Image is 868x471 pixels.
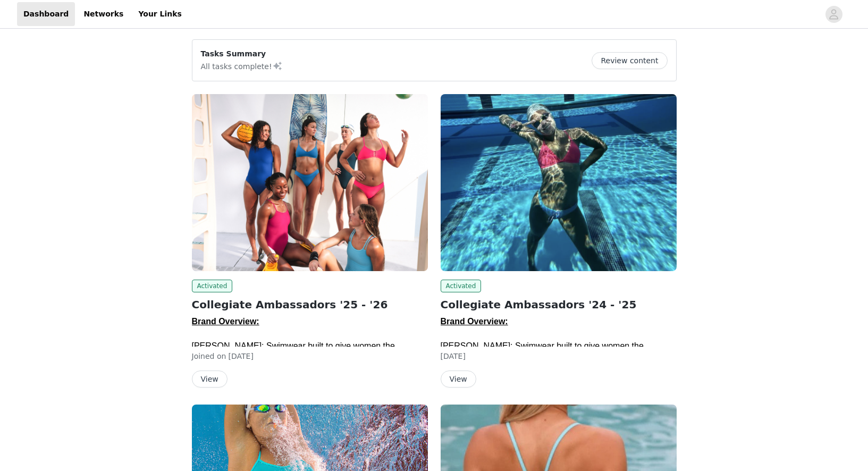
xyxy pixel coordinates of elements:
a: View [192,375,227,383]
button: View [192,371,227,388]
span: Joined on [192,352,226,360]
a: Networks [77,2,130,26]
span: [PERSON_NAME]: Swimwear built to give women the confidence to take on any sport or adventure. [192,341,404,364]
div: avatar [829,6,839,23]
span: Activated [192,280,233,292]
p: Tasks Summary [201,48,283,60]
a: Dashboard [17,2,75,26]
span: [PERSON_NAME]: Swimwear built to give women the confidence to take on any sport or adventure. [441,341,653,364]
span: [DATE] [229,352,254,360]
button: View [441,371,476,388]
span: Brand Overview: [192,317,259,326]
img: JOLYN [192,94,428,271]
span: Activated [441,280,482,292]
h2: Collegiate Ambassadors '25 - '26 [192,297,428,313]
button: Review content [592,52,667,69]
span: [DATE] [441,352,466,360]
h2: Collegiate Ambassadors '24 - '25 [441,297,677,313]
p: All tasks complete! [201,60,283,72]
a: Your Links [132,2,188,26]
a: View [441,375,476,383]
img: JOLYN [441,94,677,271]
span: Brand Overview: [441,317,508,326]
